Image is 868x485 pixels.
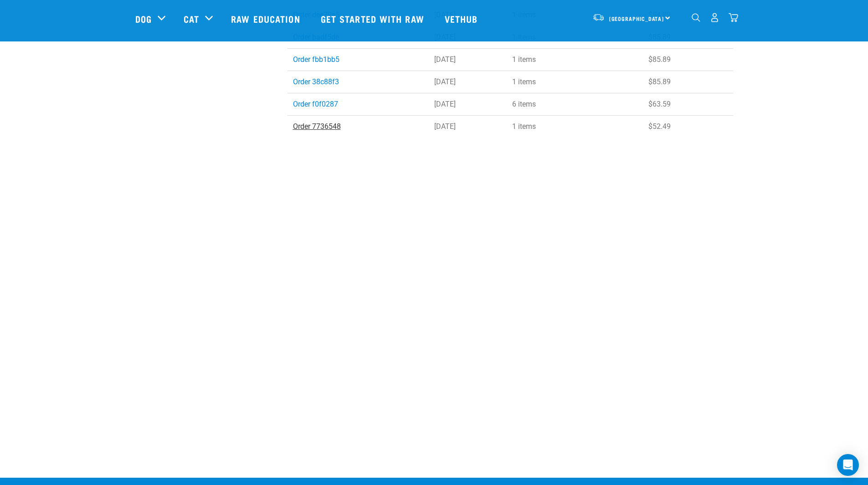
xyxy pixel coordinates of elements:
[507,49,643,71] td: 1 items
[293,122,341,131] a: Order 7736548
[293,100,338,108] a: Order f0f0287
[507,93,643,116] td: 6 items
[312,0,436,37] a: Get started with Raw
[429,116,507,138] td: [DATE]
[293,77,339,86] a: Order 38c88f3
[507,116,643,138] td: 1 items
[692,13,700,22] img: home-icon-1@2x.png
[643,49,733,71] td: $85.89
[609,17,664,20] span: [GEOGRAPHIC_DATA]
[184,12,199,26] a: Cat
[592,13,605,21] img: van-moving.png
[429,49,507,71] td: [DATE]
[837,454,859,476] div: Open Intercom Messenger
[429,71,507,93] td: [DATE]
[643,93,733,116] td: $63.59
[222,0,311,37] a: Raw Education
[429,93,507,116] td: [DATE]
[643,71,733,93] td: $85.89
[293,55,339,64] a: Order fbb1bb5
[436,0,489,37] a: Vethub
[710,13,719,22] img: user.png
[643,116,733,138] td: $52.49
[729,13,738,22] img: home-icon@2x.png
[135,12,152,26] a: Dog
[507,71,643,93] td: 1 items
